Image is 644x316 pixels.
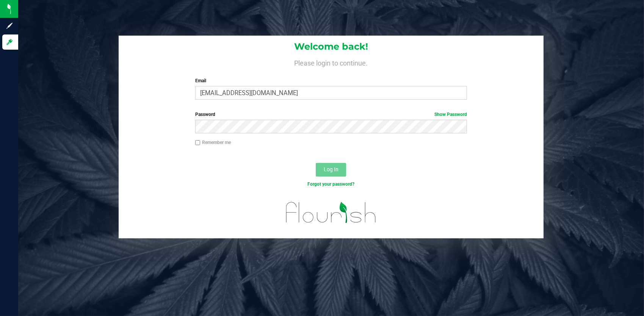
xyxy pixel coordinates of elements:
[119,42,544,52] h1: Welcome back!
[324,166,338,172] span: Log In
[6,22,13,30] inline-svg: Sign up
[195,140,201,145] input: Remember me
[6,38,13,46] inline-svg: Log in
[119,58,544,67] h4: Please login to continue.
[316,163,346,177] button: Log In
[195,139,231,146] label: Remember me
[307,181,354,187] a: Forgot your password?
[195,112,215,117] span: Password
[434,112,467,117] a: Show Password
[278,196,384,230] img: flourish_logo.svg
[195,77,467,84] label: Email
